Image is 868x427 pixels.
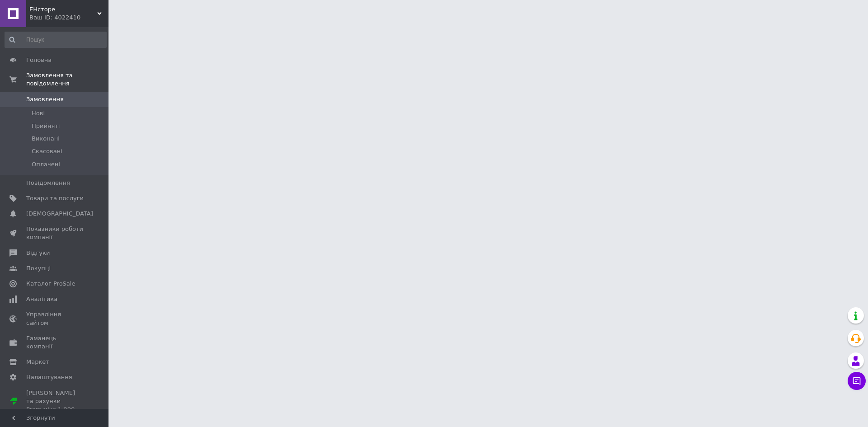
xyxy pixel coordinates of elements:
[26,194,84,202] span: Товари та послуги
[32,160,60,169] span: Оплачені
[26,179,70,187] span: Повідомлення
[5,32,107,48] input: Пошук
[26,264,51,272] span: Покупці
[26,358,49,366] span: Маркет
[26,310,84,327] span: Управління сайтом
[26,210,93,218] span: [DEMOGRAPHIC_DATA]
[29,5,97,14] span: ЕНсторе
[26,95,64,103] span: Замовлення
[32,147,62,155] span: Скасовані
[32,122,60,130] span: Прийняті
[32,109,45,117] span: Нові
[26,405,84,413] div: Prom мікс 1 000
[26,373,72,381] span: Налаштування
[26,389,84,414] span: [PERSON_NAME] та рахунки
[26,295,57,303] span: Аналітика
[26,280,75,288] span: Каталог ProSale
[32,135,60,143] span: Виконані
[26,71,108,88] span: Замовлення та повідомлення
[29,14,108,22] div: Ваш ID: 4022410
[26,225,84,241] span: Показники роботи компанії
[26,56,52,64] span: Головна
[848,372,866,390] button: Чат з покупцем
[26,334,84,351] span: Гаманець компанії
[26,249,50,257] span: Відгуки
